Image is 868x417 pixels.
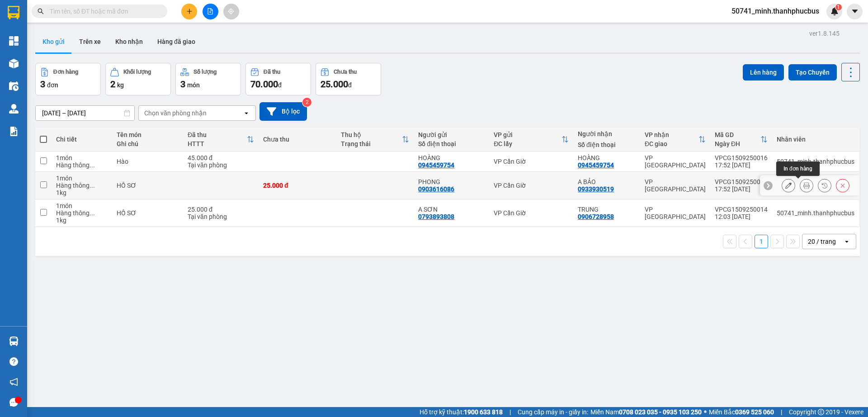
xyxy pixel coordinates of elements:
button: Chưa thu25.000đ [316,63,381,95]
div: HTTT [188,140,247,147]
div: VPCG1509250014 [715,206,768,213]
span: Miền Bắc [709,407,774,417]
button: Hàng đã giao [150,31,203,52]
div: VPCG1509250015 [715,178,768,185]
div: Nhân viên [777,136,854,143]
span: ⚪️ [704,410,707,414]
sup: 1 [835,4,842,10]
div: PHONG [418,178,485,185]
div: 1 kg [56,189,108,196]
div: VP nhận [645,131,698,138]
button: Trên xe [72,31,108,52]
div: Chưa thu [263,136,332,143]
div: HOÀNG [418,154,485,161]
img: dashboard-icon [9,36,19,46]
span: copyright [818,409,824,415]
div: 0793893808 [418,213,454,220]
div: Đã thu [264,69,280,75]
span: Hỗ trợ kỹ thuật: [420,407,503,417]
div: 1 món [56,175,108,182]
div: Số lượng [193,69,217,75]
div: Chi tiết [56,136,108,143]
sup: 2 [302,98,311,107]
img: warehouse-icon [9,81,19,91]
input: Tìm tên, số ĐT hoặc mã đơn [50,6,156,16]
div: 0933930519 [578,185,614,193]
div: 17:52 [DATE] [715,185,768,193]
th: Toggle SortBy [183,128,259,152]
button: aim [223,4,239,19]
div: Tên món [117,131,179,138]
div: 0903616086 [418,185,454,193]
div: Trạng thái [341,140,402,147]
div: Người gửi [418,131,485,138]
span: kg [117,81,124,89]
div: 45.000 đ [188,154,254,161]
th: Toggle SortBy [489,128,573,152]
button: Kho gửi [35,31,72,52]
button: Lên hàng [743,64,784,81]
img: icon-new-feature [830,7,839,15]
span: caret-down [851,7,859,15]
div: Chưa thu [334,69,357,75]
div: Ngày ĐH [715,140,760,147]
span: ... [90,182,95,189]
span: đ [348,81,352,89]
strong: 0369 525 060 [735,408,774,416]
img: warehouse-icon [9,336,19,346]
div: Số điện thoại [578,141,636,148]
img: logo-vxr [8,6,19,19]
span: file-add [207,8,213,14]
div: ver 1.8.145 [809,28,840,38]
img: logo.jpg [11,11,57,57]
span: ... [90,161,95,169]
span: | [509,407,511,417]
button: Khối lượng2kg [105,63,171,95]
input: Select a date range. [36,106,134,120]
div: 0906728958 [578,213,614,220]
div: 1 kg [56,217,108,224]
span: notification [9,378,18,386]
span: aim [228,8,234,14]
svg: open [843,238,850,245]
div: Chọn văn phòng nhận [144,109,207,118]
div: VP Cần Giờ [494,209,569,217]
div: HOÀNG [578,154,636,161]
span: 3 [40,79,45,90]
div: 1 món [56,154,108,161]
div: HỒ SƠ [117,209,179,217]
div: VP [GEOGRAPHIC_DATA] [645,178,706,193]
span: 50741_minh.thanhphucbus [724,5,826,17]
span: 1 [837,4,840,10]
b: Gửi khách hàng [56,13,90,56]
span: 25.000 [321,79,348,90]
div: In đơn hàng [776,161,820,176]
div: A SƠN [418,206,485,213]
span: message [9,398,18,407]
th: Toggle SortBy [710,128,772,152]
img: solution-icon [9,127,19,136]
div: HỒ SƠ [117,182,179,189]
img: warehouse-icon [9,59,19,68]
div: Hàng thông thường [56,209,108,217]
div: Hàng thông thường [56,161,108,169]
div: VP Cần Giờ [494,182,569,189]
div: 12:03 [DATE] [715,213,768,220]
span: đơn [47,81,58,89]
div: Khối lượng [123,69,151,75]
button: 1 [755,235,768,248]
div: A BẢO [578,178,636,185]
button: Đơn hàng3đơn [35,63,101,95]
div: VP Cần Giờ [494,158,569,165]
span: Cung cấp máy in - giấy in: [518,407,588,417]
div: VPCG1509250016 [715,154,768,161]
span: 70.000 [250,79,278,90]
div: 20 / trang [808,237,836,246]
strong: 0708 023 035 - 0935 103 250 [619,408,702,416]
div: VP [GEOGRAPHIC_DATA] [645,154,706,169]
div: 25.000 đ [188,206,254,213]
div: Đã thu [188,131,247,138]
button: Tạo Chuyến [788,64,837,81]
span: Miền Nam [590,407,702,417]
span: ... [90,209,95,217]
